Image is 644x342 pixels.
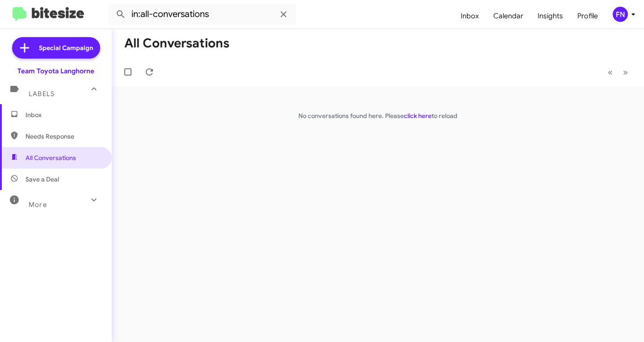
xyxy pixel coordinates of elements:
button: Previous [602,63,618,81]
span: » [623,67,628,78]
a: Insights [530,3,570,29]
div: Team Toyota Langhorne [17,67,94,76]
h1: All Conversations [124,36,229,51]
a: Profile [570,3,605,29]
a: Inbox [453,3,486,29]
span: « [608,67,613,78]
p: No conversations found here. Please to reload [112,111,644,120]
span: Needs Response [25,132,102,141]
span: More [29,201,47,209]
nav: Page navigation example [603,63,633,81]
span: All Conversations [25,153,76,162]
input: Search [108,4,296,25]
a: Special Campaign [12,37,100,59]
button: Next [618,63,633,81]
span: Labels [29,90,55,98]
span: Special Campaign [39,43,93,52]
button: FN [605,7,634,22]
div: FN [613,7,628,22]
span: Inbox [25,110,102,119]
a: click here [404,112,432,120]
a: Calendar [486,3,530,29]
span: Save a Deal [25,175,59,184]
